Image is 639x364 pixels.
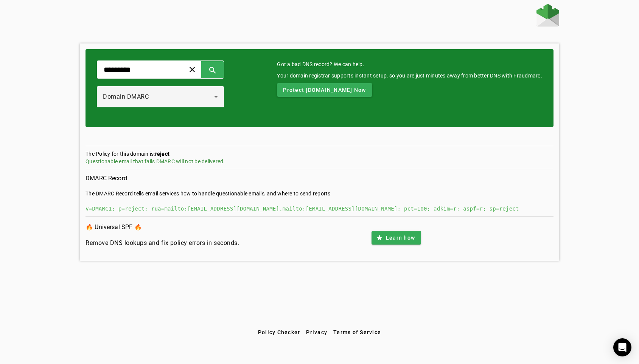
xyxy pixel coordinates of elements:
[306,329,327,335] span: Privacy
[613,338,631,356] div: Open Intercom Messenger
[86,222,239,232] h3: 🔥 Universal SPF 🔥
[86,158,553,165] div: Questionable email that fails DMARC will not be delivered.
[330,325,384,339] button: Terms of Service
[86,205,553,212] div: v=DMARC1; p=reject; rua=mailto:[EMAIL_ADDRESS][DOMAIN_NAME],mailto:[EMAIL_ADDRESS][DOMAIN_NAME]; ...
[303,325,330,339] button: Privacy
[86,190,553,197] div: The DMARC Record tells email services how to handle questionable emails, and where to send reports
[536,4,559,26] img: Fraudmarc Logo
[386,234,415,242] span: Learn how
[277,83,372,97] button: Protect [DOMAIN_NAME] Now
[536,4,559,28] a: Home
[155,151,170,157] strong: reject
[283,86,366,94] span: Protect [DOMAIN_NAME] Now
[86,173,553,184] h3: DMARC Record
[86,150,553,169] section: The Policy for this domain is:
[333,329,381,335] span: Terms of Service
[103,93,149,100] span: Domain DMARC
[255,325,303,339] button: Policy Checker
[372,231,421,245] button: Learn how
[86,239,239,248] h4: Remove DNS lookups and fix policy errors in seconds.
[277,72,542,79] div: Your domain registrar supports instant setup, so you are just minutes away from better DNS with F...
[258,329,300,335] span: Policy Checker
[277,60,542,68] mat-card-title: Got a bad DNS record? We can help.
